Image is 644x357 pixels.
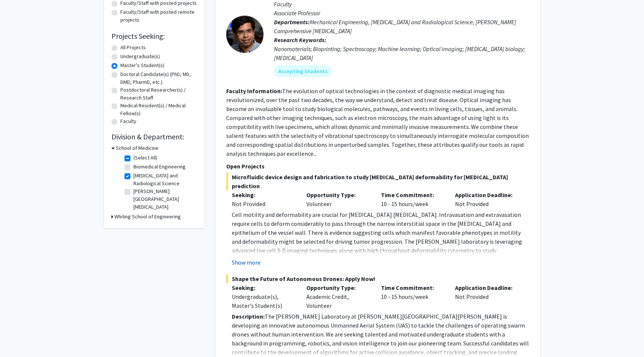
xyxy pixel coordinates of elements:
[232,210,530,264] p: Cell motility and deformability are crucial for [MEDICAL_DATA] [MEDICAL_DATA]. Intravasation and ...
[120,8,197,24] label: Faculty/Staff with posted remote projects
[375,190,450,208] div: 10 - 15 hours/week
[232,283,295,292] p: Seeking:
[455,190,518,199] p: Application Deadline:
[375,283,450,310] div: 10 - 15 hours/week
[301,190,375,208] div: Volunteer
[274,65,332,77] mat-chip: Accepting Students
[120,53,160,60] label: Undergraduate(s)
[274,36,326,44] b: Research Keywords:
[226,162,530,171] p: Open Projects
[449,283,524,310] div: Not Provided
[306,283,370,292] p: Opportunity Type:
[232,313,265,320] strong: Description:
[120,86,197,102] label: Postdoctoral Researcher(s) / Research Staff
[381,190,444,199] p: Time Commitment:
[274,9,530,18] p: Associate Professor
[274,18,516,35] span: Mechanical Engineering, [MEDICAL_DATA] and Radiological Science, [PERSON_NAME] Comprehensive [MED...
[232,199,295,208] div: Not Provided
[226,274,530,283] span: Shape the Future of Autonomous Drones: Apply Now!
[226,87,282,95] b: Faculty Information:
[6,323,32,351] iframe: Chat
[301,283,375,310] div: Academic Credit, Volunteer
[133,163,186,171] label: Biomedical Engineering
[120,117,136,125] label: Faculty
[274,44,530,62] div: Nanomaterials; Bioprinting; Spectroscopy; Machine learning; Optical imaging; [MEDICAL_DATA] biolo...
[455,283,518,292] p: Application Deadline:
[116,144,158,152] h3: School of Medicine
[226,173,530,190] span: Microfluidic device design and fabrication to study [MEDICAL_DATA] deformability for [MEDICAL_DAT...
[232,292,295,310] div: Undergraduate(s), Master's Student(s)
[120,70,197,86] label: Doctoral Candidate(s) (PhD, MD, DMD, PharmD, etc.)
[381,283,444,292] p: Time Commitment:
[111,132,197,141] h2: Division & Department:
[226,87,529,157] fg-read-more: The evolution of optical technologies in the context of diagnostic medical imaging has revolution...
[120,102,197,117] label: Medical Resident(s) / Medical Fellow(s)
[133,187,195,211] label: [PERSON_NAME][GEOGRAPHIC_DATA][MEDICAL_DATA]
[449,190,524,208] div: Not Provided
[274,18,310,26] b: Departments:
[114,213,181,221] h3: Whiting School of Engineering
[120,44,146,51] label: All Projects
[111,32,197,41] h2: Projects Seeking:
[232,258,261,267] button: Show more
[133,154,157,162] label: (Select All)
[232,190,295,199] p: Seeking:
[306,190,370,199] p: Opportunity Type:
[133,172,195,187] label: [MEDICAL_DATA] and Radiological Science
[120,61,164,69] label: Master's Student(s)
